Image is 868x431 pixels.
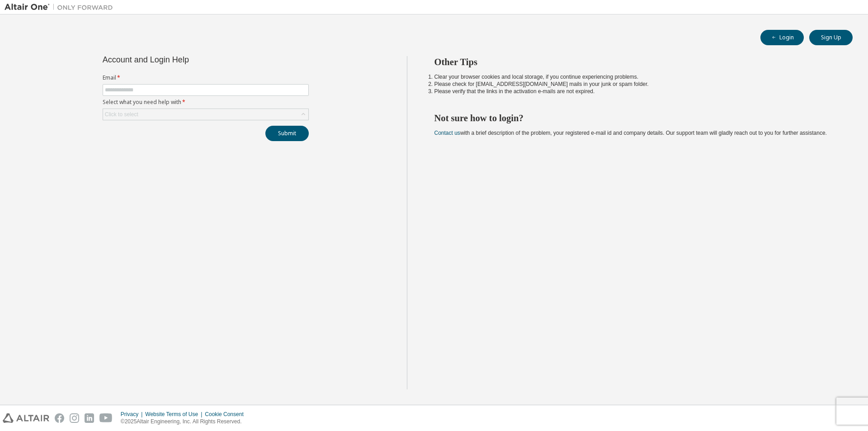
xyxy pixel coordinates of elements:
div: Click to select [105,111,138,118]
img: instagram.svg [70,413,79,423]
li: Please verify that the links in the activation e-mails are not expired. [434,88,837,95]
button: Sign Up [809,30,853,45]
h2: Other Tips [434,56,837,68]
button: Submit [265,126,309,141]
img: youtube.svg [99,413,113,423]
li: Please check for [EMAIL_ADDRESS][DOMAIN_NAME] mails in your junk or spam folder. [434,81,837,88]
img: linkedin.svg [85,413,94,423]
p: © 2025 Altair Engineering, Inc. All Rights Reserved. [121,418,249,426]
div: Website Terms of Use [145,411,205,418]
label: Select what you need help with [103,99,309,106]
a: Contact us [434,130,460,136]
div: Account and Login Help [103,56,268,63]
img: Altair One [5,3,118,12]
h2: Not sure how to login? [434,112,837,124]
span: with a brief description of the problem, your registered e-mail id and company details. Our suppo... [434,130,827,136]
li: Clear your browser cookies and local storage, if you continue experiencing problems. [434,73,837,81]
div: Privacy [121,411,145,418]
div: Click to select [103,109,308,120]
img: altair_logo.svg [3,413,49,423]
button: Login [760,30,804,45]
img: facebook.svg [55,413,64,423]
div: Cookie Consent [205,411,249,418]
label: Email [103,74,309,81]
